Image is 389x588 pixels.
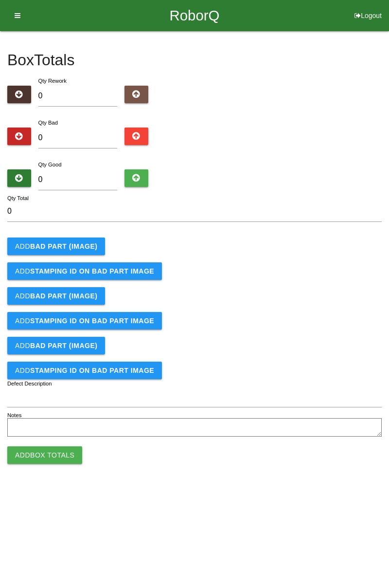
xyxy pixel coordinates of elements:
button: AddBAD PART (IMAGE) [7,287,105,305]
b: BAD PART (IMAGE) [30,242,97,250]
button: AddBAD PART (IMAGE) [7,238,105,255]
b: STAMPING ID on BAD PART Image [30,367,154,374]
b: BAD PART (IMAGE) [30,342,97,349]
button: AddSTAMPING ID on BAD PART Image [7,312,162,330]
button: AddBAD PART (IMAGE) [7,337,105,354]
label: Defect Description [7,380,52,388]
b: STAMPING ID on BAD PART Image [30,267,154,275]
button: AddSTAMPING ID on BAD PART Image [7,362,162,379]
label: Qty Rework [38,78,67,84]
label: Qty Bad [38,120,58,126]
label: Qty Good [38,162,62,167]
button: AddBox Totals [7,446,82,464]
label: Notes [7,411,21,420]
b: BAD PART (IMAGE) [30,292,97,300]
button: AddSTAMPING ID on BAD PART Image [7,262,162,280]
label: Qty Total [7,194,29,202]
b: STAMPING ID on BAD PART Image [30,317,154,325]
h4: Box Totals [7,52,382,69]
